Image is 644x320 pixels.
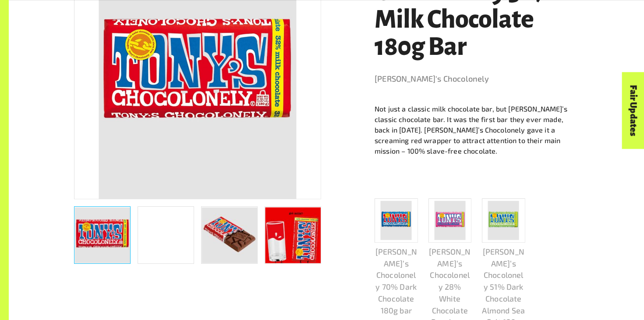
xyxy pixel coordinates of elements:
a: [PERSON_NAME]’s Chocolonely 70% Dark Chocolate 180g bar [375,198,418,316]
p: Not just a classic milk chocolate bar, but [PERSON_NAME]’s classic chocolate bar. It was the firs... [375,104,579,156]
a: [PERSON_NAME]'s Chocolonely [375,72,579,86]
p: [PERSON_NAME]’s Chocolonely 70% Dark Chocolate 180g bar [375,246,418,316]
